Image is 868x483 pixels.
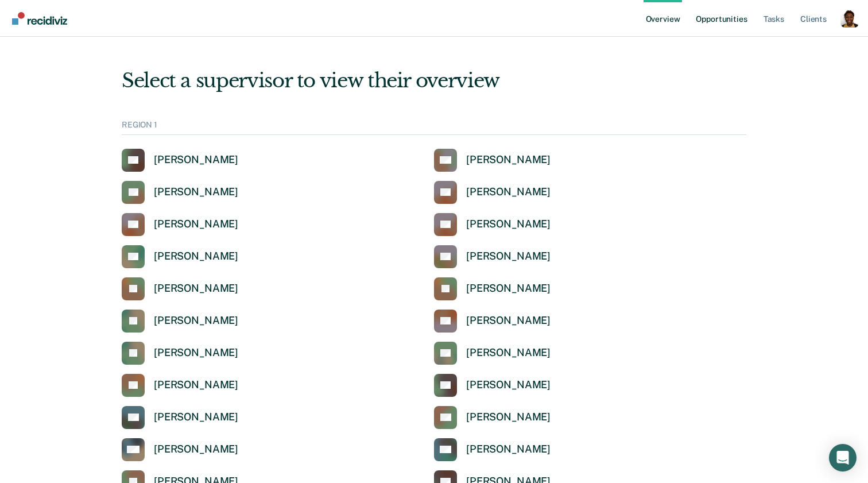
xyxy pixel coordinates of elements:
a: [PERSON_NAME] [122,374,238,397]
a: [PERSON_NAME] [122,213,238,236]
img: Recidiviz [12,12,67,25]
div: [PERSON_NAME] [154,282,238,295]
a: [PERSON_NAME] [122,277,238,300]
div: [PERSON_NAME] [154,250,238,263]
a: [PERSON_NAME] [122,310,238,333]
a: [PERSON_NAME] [434,277,551,300]
div: REGION 1 [122,120,746,135]
div: [PERSON_NAME] [466,411,551,424]
div: [PERSON_NAME] [154,378,238,392]
a: [PERSON_NAME] [122,181,238,204]
a: [PERSON_NAME] [434,181,551,204]
div: [PERSON_NAME] [154,186,238,199]
a: [PERSON_NAME] [434,342,551,365]
div: [PERSON_NAME] [466,186,551,199]
a: [PERSON_NAME] [122,342,238,365]
div: [PERSON_NAME] [154,218,238,231]
a: [PERSON_NAME] [434,310,551,333]
div: Open Intercom Messenger [829,444,857,472]
a: [PERSON_NAME] [122,406,238,429]
a: [PERSON_NAME] [434,374,551,397]
a: [PERSON_NAME] [434,406,551,429]
a: [PERSON_NAME] [122,438,238,461]
a: [PERSON_NAME] [122,149,238,172]
a: [PERSON_NAME] [434,438,551,461]
button: Profile dropdown button [840,9,859,28]
div: [PERSON_NAME] [466,282,551,295]
div: [PERSON_NAME] [466,314,551,327]
div: [PERSON_NAME] [466,250,551,263]
div: [PERSON_NAME] [154,443,238,456]
div: [PERSON_NAME] [154,411,238,424]
div: [PERSON_NAME] [466,443,551,456]
div: [PERSON_NAME] [466,378,551,392]
div: [PERSON_NAME] [154,346,238,360]
div: [PERSON_NAME] [154,153,238,167]
div: [PERSON_NAME] [466,218,551,231]
a: [PERSON_NAME] [434,213,551,236]
div: [PERSON_NAME] [466,346,551,360]
div: [PERSON_NAME] [466,153,551,167]
a: [PERSON_NAME] [122,245,238,268]
a: [PERSON_NAME] [434,245,551,268]
div: Select a supervisor to view their overview [122,69,746,92]
a: [PERSON_NAME] [434,149,551,172]
div: [PERSON_NAME] [154,314,238,327]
